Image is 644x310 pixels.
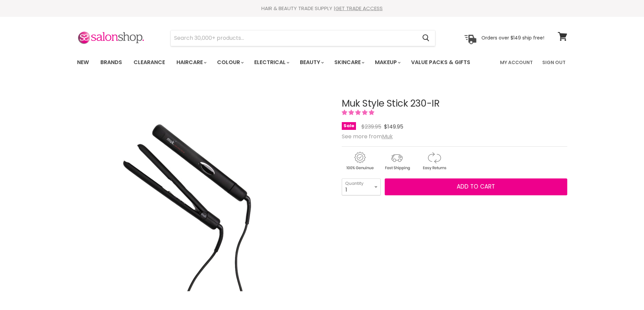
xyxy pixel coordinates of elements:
[335,5,383,12] a: GET TRADE ACCESS
[342,109,376,116] span: 5.00 stars
[329,55,368,69] a: Skincare
[95,55,127,69] a: Brands
[417,30,435,46] button: Search
[385,178,567,195] button: Add to cart
[382,133,393,140] a: Muk
[69,53,576,72] nav: Main
[72,53,486,72] ul: Main menu
[170,30,435,46] form: Product
[416,151,452,171] img: returns.gif
[342,98,567,109] h1: Muk Style Stick 230-IR
[342,178,381,195] select: Quantity
[295,55,328,69] a: Beauty
[342,133,393,140] span: See more from
[481,35,544,41] p: Orders over $149 ship free!
[72,55,94,69] a: New
[361,123,381,131] span: $239.95
[370,55,405,69] a: Makeup
[249,55,293,69] a: Electrical
[171,30,417,46] input: Search
[379,151,415,171] img: shipping.gif
[538,55,570,69] a: Sign Out
[496,55,537,69] a: My Account
[69,5,576,12] div: HAIR & BEAUTY TRADE SUPPLY |
[171,55,211,69] a: Haircare
[128,55,170,69] a: Clearance
[384,123,403,131] span: $149.95
[457,182,495,191] span: Add to cart
[342,122,356,130] span: Sale
[212,55,248,69] a: Colour
[342,151,378,171] img: genuine.gif
[406,55,475,69] a: Value Packs & Gifts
